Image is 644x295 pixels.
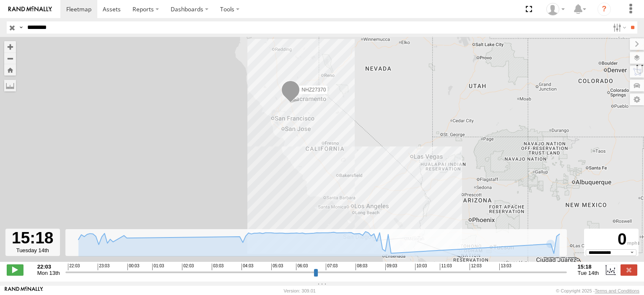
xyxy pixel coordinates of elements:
[440,264,452,270] span: 11:03
[37,264,60,270] strong: 22:03
[597,3,611,16] i: ?
[4,52,16,64] button: Zoom out
[271,264,283,270] span: 05:03
[385,264,397,270] span: 09:03
[284,288,316,293] div: Version: 309.01
[301,87,326,93] span: NHZ27370
[630,94,644,105] label: Map Settings
[127,264,139,270] span: 00:03
[470,264,481,270] span: 12:03
[5,287,43,295] a: Visit our Website
[585,230,637,249] div: 0
[578,264,599,270] strong: 15:18
[356,264,367,270] span: 08:03
[610,21,628,34] label: Search Filter Options
[415,264,427,270] span: 10:03
[543,3,568,16] div: Zulema McIntosch
[212,264,223,270] span: 03:03
[18,21,24,34] label: Search Query
[98,264,109,270] span: 23:03
[8,6,52,12] img: rand-logo.svg
[296,264,308,270] span: 06:03
[68,264,80,270] span: 22:03
[241,264,253,270] span: 04:03
[152,264,164,270] span: 01:03
[499,264,511,270] span: 13:03
[578,270,599,276] span: Tue 14th Oct 2025
[37,270,60,276] span: Mon 13th Oct 2025
[621,264,637,275] label: Close
[4,80,16,91] label: Measure
[326,264,338,270] span: 07:03
[182,264,194,270] span: 02:03
[7,264,23,275] label: Play/Stop
[4,41,16,52] button: Zoom in
[4,64,16,76] button: Zoom Home
[595,288,639,293] a: Terms and Conditions
[556,288,639,293] div: © Copyright 2025 -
